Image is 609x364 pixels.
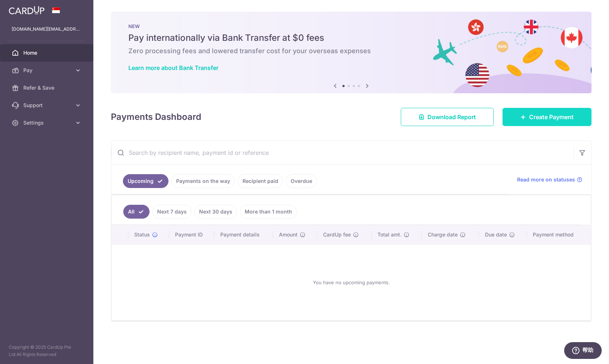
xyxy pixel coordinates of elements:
a: Next 7 days [152,205,191,219]
a: Upcoming [123,174,168,188]
a: All [123,205,150,219]
p: NEW [128,23,574,29]
a: Learn more about Bank Transfer [128,64,218,71]
span: Total amt. [377,231,402,238]
a: Read more on statuses [517,176,582,183]
a: Create Payment [503,108,591,126]
span: Download Report [427,113,476,121]
img: CardUp [9,6,44,15]
div: You have no upcoming payments. [120,250,582,314]
a: Payments on the way [171,174,235,188]
span: Charge date [428,231,458,238]
p: [DOMAIN_NAME][EMAIL_ADDRESS][DOMAIN_NAME] [12,26,82,33]
span: Settings [23,119,71,126]
th: Payment ID [169,225,214,244]
iframe: 打开一个小组件，您可以在其中找到更多信息 [564,342,602,360]
span: Home [23,49,71,56]
span: Amount [279,231,298,238]
span: Refer & Save [23,84,71,91]
th: Payment details [214,225,273,244]
h4: Payments Dashboard [111,110,201,124]
span: Create Payment [529,113,574,121]
th: Payment method [527,225,591,244]
h6: Zero processing fees and lowered transfer cost for your overseas expenses [128,47,574,55]
span: Pay [23,67,71,74]
span: Read more on statuses [517,176,575,183]
a: Recipient paid [238,174,283,188]
span: CardUp fee [323,231,351,238]
img: Bank transfer banner [111,12,591,93]
span: Support [23,102,71,109]
a: Download Report [401,108,494,126]
input: Search by recipient name, payment id or reference [111,141,574,164]
span: Status [134,231,150,238]
a: More than 1 month [240,205,297,219]
a: Overdue [286,174,317,188]
h5: Pay internationally via Bank Transfer at $0 fees [128,32,574,44]
a: Next 30 days [194,205,237,219]
span: Due date [485,231,507,238]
